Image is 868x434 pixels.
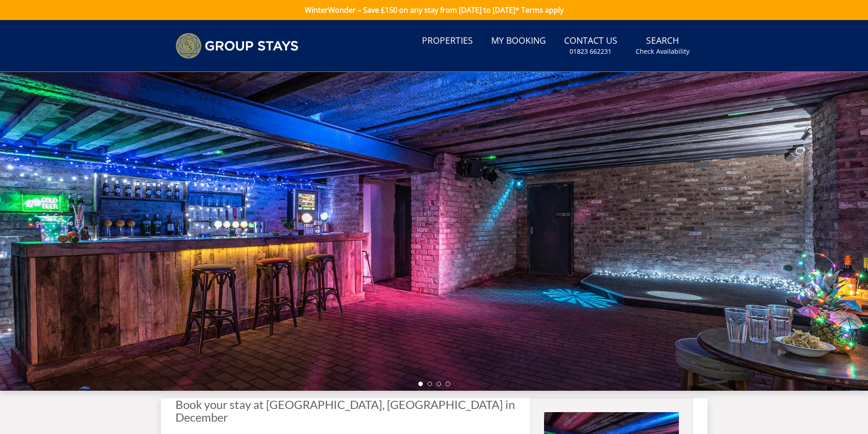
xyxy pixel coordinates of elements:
[175,33,298,59] img: Group Stays
[560,31,621,61] a: Contact Us01823 662231
[632,31,693,61] a: SearchCheck Availability
[418,31,477,51] a: Properties
[175,398,516,424] h2: Book your stay at [GEOGRAPHIC_DATA], [GEOGRAPHIC_DATA] in December
[570,47,611,56] small: 01823 662231
[488,31,550,51] a: My Booking
[636,47,689,56] small: Check Availability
